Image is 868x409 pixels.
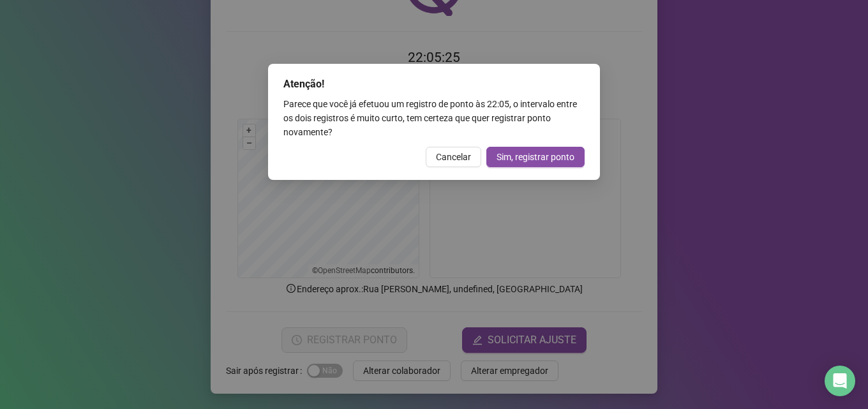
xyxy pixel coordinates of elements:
div: Parece que você já efetuou um registro de ponto às 22:05 , o intervalo entre os dois registros é ... [283,97,585,139]
button: Sim, registrar ponto [486,147,585,167]
div: Open Intercom Messenger [825,366,855,396]
button: Cancelar [426,147,481,167]
div: Atenção! [283,77,585,92]
span: Cancelar [436,150,471,164]
span: Sim, registrar ponto [497,150,574,164]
